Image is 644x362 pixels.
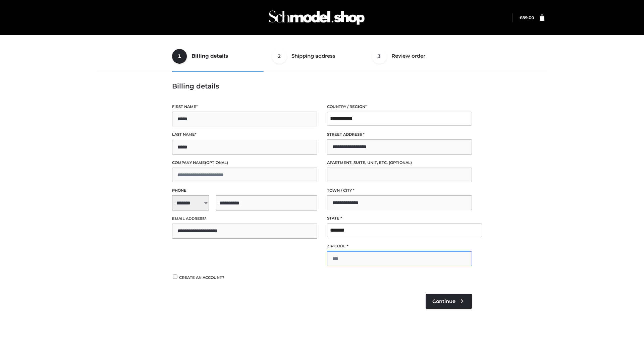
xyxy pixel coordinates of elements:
label: Last name [172,131,317,138]
label: Apartment, suite, unit, etc. [327,160,472,166]
label: First name [172,104,317,110]
label: Email address [172,216,317,222]
img: Schmodel Admin 964 [266,4,367,31]
label: Street address [327,131,472,138]
a: £89.00 [520,15,534,20]
span: Create an account? [179,275,224,280]
label: State [327,215,472,222]
label: Phone [172,187,317,194]
span: Continue [432,298,455,304]
span: £ [520,15,522,20]
label: Company name [172,160,317,166]
span: (optional) [389,160,412,165]
bdi: 89.00 [520,15,534,20]
a: Continue [426,294,472,309]
label: ZIP Code [327,243,472,249]
label: Town / City [327,187,472,194]
h3: Billing details [172,82,472,90]
label: Country / Region [327,104,472,110]
span: (optional) [205,160,228,165]
input: Create an account? [172,275,178,279]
